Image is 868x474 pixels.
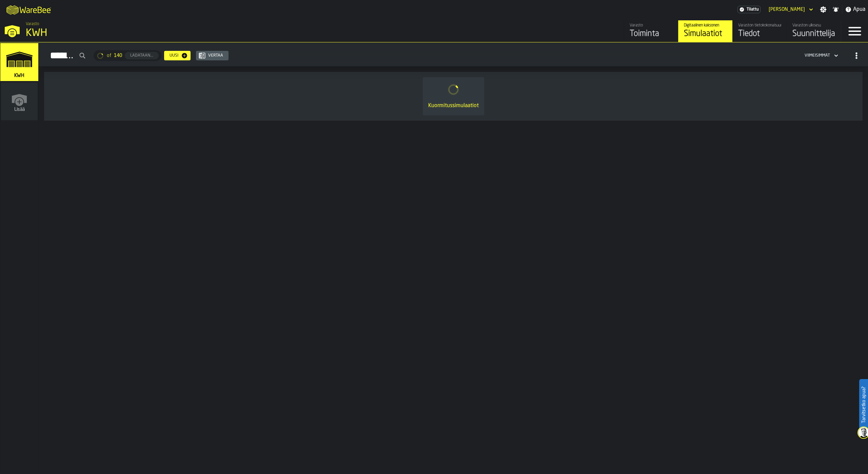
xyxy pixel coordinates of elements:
[817,6,829,13] label: button-toggle-Asetukset
[678,20,732,42] a: link-to-/wh/i/4fb45246-3b77-4bb5-b880-c337c3c5facb/simulations
[630,28,673,39] div: Toiminta
[164,51,191,60] button: button-Uusi
[91,50,164,61] div: ButtonLoadMore-Ladataan...-Edellinen-Ensimmäinen-Viimeinen
[428,102,479,110] div: Kuormitussimulaatiot
[747,7,759,12] span: Tilattu
[114,53,122,58] span: 140
[107,53,111,58] span: of
[830,6,842,13] label: button-toggle-Ilmoitukset
[737,6,761,13] a: link-to-/wh/i/4fb45246-3b77-4bb5-b880-c337c3c5facb/settings/billing
[792,28,835,39] div: Suunnittelija
[738,28,781,39] div: Tiedot
[684,23,727,28] div: Digitaalinen kaksonen
[0,43,38,82] a: link-to-/wh/i/4fb45246-3b77-4bb5-b880-c337c3c5facb/simulations
[787,20,841,42] a: link-to-/wh/i/4fb45246-3b77-4bb5-b880-c337c3c5facb/designer
[805,53,830,58] div: DropdownMenuValue-4
[842,5,868,14] label: button-toggle-Apua
[26,27,209,39] div: KWH
[684,28,727,39] div: Simulaatiot
[167,53,181,58] div: Uusi
[860,380,867,430] label: Tarvitsetko apua?
[13,73,26,78] span: KWH
[738,23,781,28] div: Varaston tietokokonaisuudet
[127,53,156,58] div: Ladataan...
[196,51,229,60] button: button-Vertaa
[1,82,38,122] a: link-to-/wh/new
[769,7,805,12] div: DropdownMenuValue-STEFAN Thilman
[853,5,865,14] span: Apua
[39,42,868,66] h2: button-Simulaatiot
[792,23,835,28] div: Varaston ulkoasu
[14,107,25,112] span: Lisää
[802,52,840,60] div: DropdownMenuValue-4
[125,52,159,59] button: button-Ladataan...
[624,20,678,42] a: link-to-/wh/i/4fb45246-3b77-4bb5-b880-c337c3c5facb/feed/
[732,20,787,42] a: link-to-/wh/i/4fb45246-3b77-4bb5-b880-c337c3c5facb/data
[44,72,863,121] div: ItemListCard-
[737,6,761,13] div: Menu-tilaus
[766,5,814,14] div: DropdownMenuValue-STEFAN Thilman
[26,22,39,26] span: Varasto
[205,53,226,58] div: Vertaa
[630,23,673,28] div: Varasto
[841,20,868,42] label: button-toggle-Valikko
